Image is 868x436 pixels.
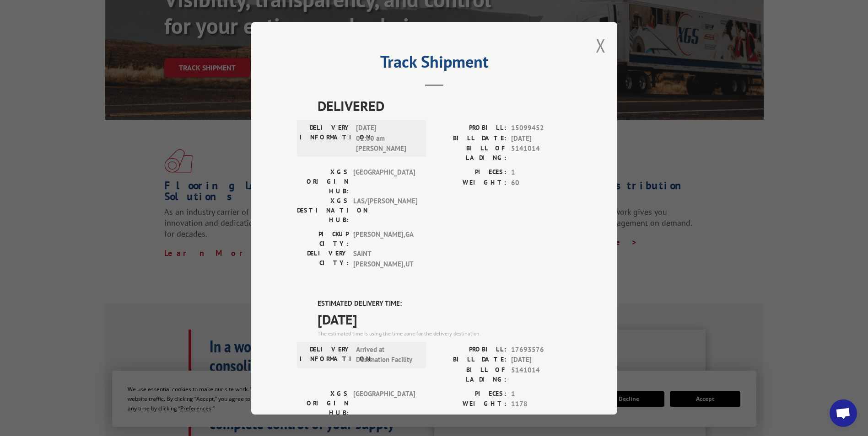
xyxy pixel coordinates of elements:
[297,167,349,196] label: XGS ORIGIN HUB:
[297,55,571,73] h2: Track Shipment
[434,123,507,133] label: PROBILL:
[434,388,507,399] label: PIECES:
[318,298,571,309] label: ESTIMATED DELIVERY TIME:
[511,388,571,399] span: 1
[353,196,415,225] span: LAS/[PERSON_NAME]
[434,133,507,144] label: BILL DATE:
[353,249,415,269] span: SAINT [PERSON_NAME] , UT
[434,365,507,384] label: BILL OF LADING:
[511,177,571,188] span: 60
[297,249,349,269] label: DELIVERY CITY:
[434,177,507,188] label: WEIGHT:
[353,229,415,249] span: [PERSON_NAME] , GA
[511,167,571,178] span: 1
[318,308,571,329] span: [DATE]
[511,355,571,365] span: [DATE]
[511,344,571,355] span: 17693576
[511,133,571,144] span: [DATE]
[318,329,571,337] div: The estimated time is using the time zone for the delivery destination.
[511,123,571,133] span: 15099452
[434,167,507,178] label: PIECES:
[318,96,571,116] span: DELIVERED
[434,144,507,163] label: BILL OF LADING:
[830,399,857,427] div: Open chat
[297,196,349,225] label: XGS DESTINATION HUB:
[356,344,418,365] span: Arrived at Destination Facility
[596,33,606,58] button: Close modal
[434,399,507,409] label: WEIGHT:
[511,365,571,384] span: 5141014
[297,388,349,417] label: XGS ORIGIN HUB:
[300,123,351,154] label: DELIVERY INFORMATION:
[353,167,415,196] span: [GEOGRAPHIC_DATA]
[297,229,349,249] label: PICKUP CITY:
[434,355,507,365] label: BILL DATE:
[511,144,571,163] span: 5141014
[434,344,507,355] label: PROBILL:
[356,123,418,154] span: [DATE] 01:00 am [PERSON_NAME]
[353,388,415,417] span: [GEOGRAPHIC_DATA]
[511,399,571,409] span: 1178
[300,344,351,365] label: DELIVERY INFORMATION:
